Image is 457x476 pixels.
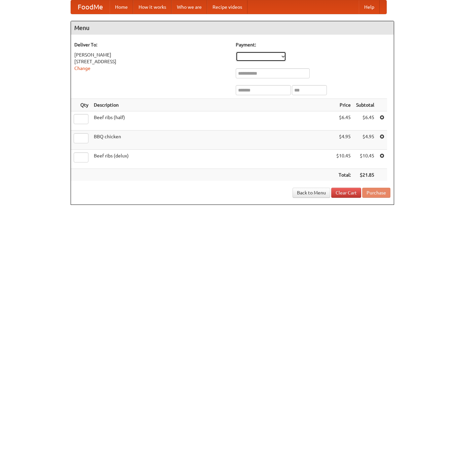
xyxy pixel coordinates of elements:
th: Total: [334,169,353,181]
td: $10.45 [334,150,353,169]
a: Back to Menu [293,188,330,198]
a: Change [74,66,90,71]
h4: Menu [71,21,394,35]
th: Subtotal [353,99,377,111]
h5: Payment: [236,41,390,48]
td: $6.45 [334,111,353,131]
a: Home [110,0,133,14]
a: Recipe videos [207,0,247,14]
td: $10.45 [353,150,377,169]
a: Clear Cart [331,188,361,198]
th: $21.85 [353,169,377,181]
a: Help [359,0,380,14]
td: Beef ribs (half) [91,111,334,131]
h5: Deliver To: [74,41,229,48]
td: BBQ chicken [91,131,334,150]
a: How it works [133,0,172,14]
div: [STREET_ADDRESS] [74,58,229,65]
td: $6.45 [353,111,377,131]
div: [PERSON_NAME] [74,51,229,58]
td: $4.95 [353,131,377,150]
td: Beef ribs (delux) [91,150,334,169]
button: Purchase [362,188,390,198]
th: Description [91,99,334,111]
td: $4.95 [334,131,353,150]
th: Qty [71,99,91,111]
th: Price [334,99,353,111]
a: FoodMe [71,0,110,14]
a: Who we are [172,0,207,14]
